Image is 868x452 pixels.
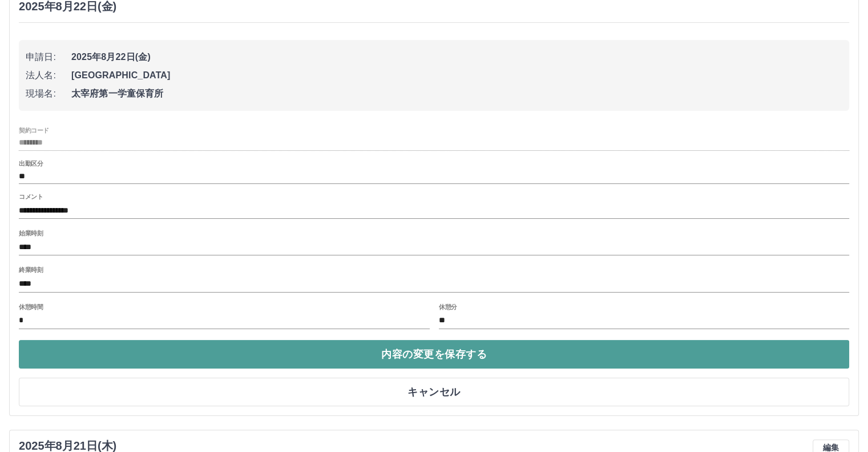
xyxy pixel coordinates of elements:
label: 終業時刻 [19,266,43,274]
span: 申請日: [26,50,71,64]
button: キャンセル [19,378,849,406]
button: 内容の変更を保存する [19,340,849,369]
label: 休憩分 [439,302,457,311]
label: 休憩時間 [19,302,43,311]
label: 始業時刻 [19,229,43,238]
span: 2025年8月22日(金) [71,50,842,64]
label: コメント [19,193,43,201]
span: 太宰府第一学童保育所 [71,87,842,101]
span: 法人名: [26,69,71,82]
label: 契約コード [19,126,49,134]
span: 現場名: [26,87,71,101]
span: [GEOGRAPHIC_DATA] [71,69,842,82]
label: 出勤区分 [19,159,43,168]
